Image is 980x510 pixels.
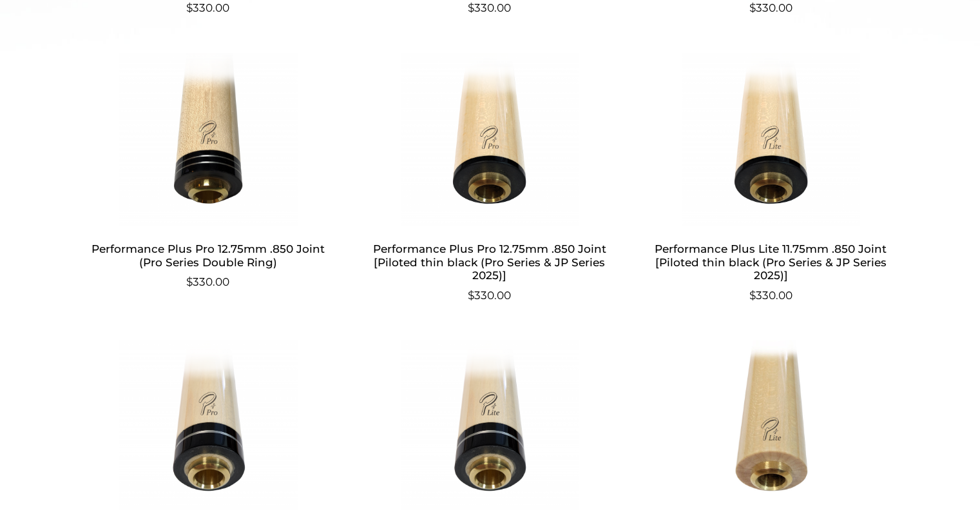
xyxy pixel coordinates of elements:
[646,53,896,304] a: Performance Plus Lite 11.75mm .850 Joint [Piloted thin black (Pro Series & JP Series 2025)] $330.00
[749,1,756,14] span: $
[83,53,334,291] a: Performance Plus Pro 12.75mm .850 Joint (Pro Series Double Ring) $330.00
[364,53,615,227] img: Performance Plus Pro 12.75mm .850 Joint [Piloted thin black (Pro Series & JP Series 2025)]
[186,1,229,14] bdi: 330.00
[186,275,229,288] bdi: 330.00
[186,1,193,14] span: $
[468,289,474,302] span: $
[364,53,615,304] a: Performance Plus Pro 12.75mm .850 Joint [Piloted thin black (Pro Series & JP Series 2025)] $330.00
[468,1,511,14] bdi: 330.00
[646,237,896,288] h2: Performance Plus Lite 11.75mm .850 Joint [Piloted thin black (Pro Series & JP Series 2025)]
[83,53,334,227] img: Performance Plus Pro 12.75mm .850 Joint (Pro Series Double Ring)
[749,1,793,14] bdi: 330.00
[468,1,474,14] span: $
[364,237,615,288] h2: Performance Plus Pro 12.75mm .850 Joint [Piloted thin black (Pro Series & JP Series 2025)]
[83,237,334,275] h2: Performance Plus Pro 12.75mm .850 Joint (Pro Series Double Ring)
[749,289,756,302] span: $
[749,289,793,302] bdi: 330.00
[468,289,511,302] bdi: 330.00
[646,53,896,227] img: Performance Plus Lite 11.75mm .850 Joint [Piloted thin black (Pro Series & JP Series 2025)]
[186,275,193,288] span: $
